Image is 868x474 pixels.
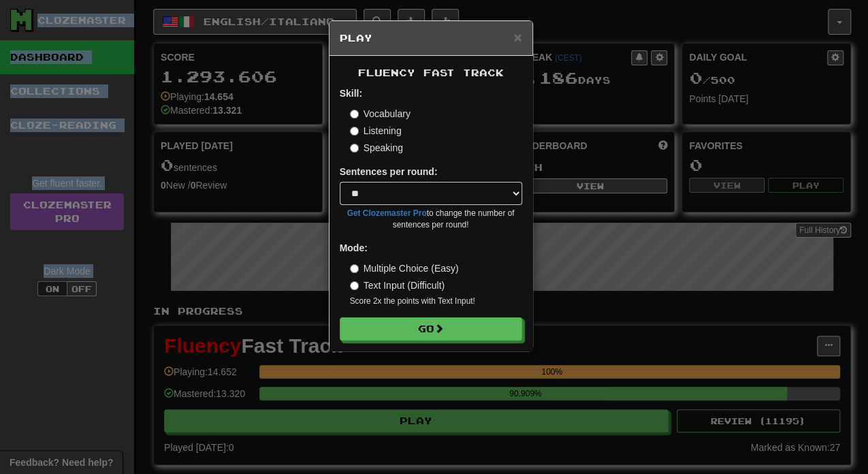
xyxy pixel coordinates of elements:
small: Score 2x the points with Text Input ! [350,296,522,307]
label: Speaking [350,141,403,155]
input: Vocabulary [350,110,359,118]
span: × [513,29,521,45]
input: Listening [350,127,359,136]
button: Close [513,30,521,44]
label: Text Input (Difficult) [350,279,445,292]
small: to change the number of sentences per round! [340,208,522,231]
button: Go [340,317,522,341]
input: Text Input (Difficult) [350,281,359,290]
input: Multiple Choice (Easy) [350,264,359,273]
strong: Mode: [340,242,368,253]
span: Fluency Fast Track [358,67,504,78]
h5: Play [340,31,522,45]
label: Vocabulary [350,107,411,121]
input: Speaking [350,144,359,153]
label: Multiple Choice (Easy) [350,262,459,275]
label: Listening [350,124,402,138]
label: Sentences per round: [340,165,438,178]
strong: Skill: [340,88,362,99]
a: Get Clozemaster Pro [347,208,427,218]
